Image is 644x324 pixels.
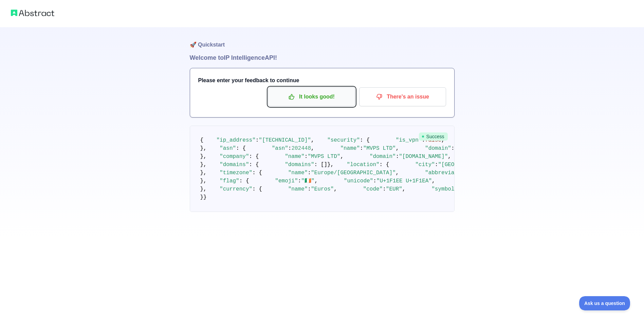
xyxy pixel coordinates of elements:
span: , [314,178,318,184]
h1: Welcome to IP Intelligence API! [190,53,455,62]
span: : { [236,145,246,151]
span: "emoji" [275,178,298,184]
h1: 🚀 Quickstart [190,27,455,53]
span: "Euros" [311,186,334,192]
button: It looks good! [268,87,355,106]
span: : { [252,170,262,176]
span: , [311,145,314,151]
span: "🇮🇪" [301,178,314,184]
span: "unicode" [344,178,373,184]
span: "domain" [370,154,396,160]
span: : [383,186,386,192]
p: It looks good! [273,91,350,103]
span: "ip_address" [217,137,256,143]
span: , [340,154,344,160]
iframe: Toggle Customer Support [579,296,630,310]
h3: Please enter your feedback to continue [198,76,446,85]
span: : [308,170,311,176]
span: "name" [285,154,305,160]
span: "symbol" [431,186,458,192]
span: : { [239,178,249,184]
span: "timezone" [220,170,252,176]
span: : { [380,162,389,168]
span: "U+1F1EE U+1F1EA" [376,178,432,184]
span: , [396,145,399,151]
span: : [451,145,455,151]
span: : [435,162,438,168]
span: , [432,178,435,184]
span: "abbreviation" [425,170,471,176]
span: "location" [347,162,380,168]
span: "city" [415,162,435,168]
span: : { [360,137,370,143]
span: : [308,186,311,192]
img: Abstract logo [11,8,54,18]
span: { [200,137,204,143]
span: "domains" [285,162,314,168]
span: : [396,154,399,160]
span: "[DOMAIN_NAME]" [399,154,448,160]
button: There's an issue [359,87,446,106]
span: "name" [340,145,360,151]
span: "company" [220,154,249,160]
span: : [256,137,259,143]
span: : [] [314,162,327,168]
span: "security" [327,137,360,143]
span: "MVPS LTD" [308,154,340,160]
span: , [334,186,337,192]
span: , [396,170,399,176]
span: "asn" [272,145,288,151]
span: "asn" [220,145,236,151]
span: , [448,154,451,160]
span: : { [249,154,259,160]
span: , [311,137,314,143]
span: "is_vpn" [396,137,422,143]
span: "domains" [220,162,249,168]
span: "currency" [220,186,252,192]
span: "[GEOGRAPHIC_DATA]" [438,162,500,168]
span: "code" [363,186,383,192]
span: "domain" [425,145,451,151]
span: : { [252,186,262,192]
span: "[TECHNICAL_ID]" [259,137,311,143]
span: 202448 [291,145,311,151]
p: There's an issue [364,91,441,103]
span: : [298,178,301,184]
span: , [402,186,406,192]
span: : [288,145,292,151]
span: "Europe/[GEOGRAPHIC_DATA]" [311,170,396,176]
span: "MVPS LTD" [363,145,396,151]
span: "name" [288,186,308,192]
span: "flag" [220,178,239,184]
span: "EUR" [386,186,402,192]
span: "name" [288,170,308,176]
span: Success [419,132,448,141]
span: : [305,154,308,160]
span: : [373,178,376,184]
span: : { [249,162,259,168]
span: : [360,145,363,151]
